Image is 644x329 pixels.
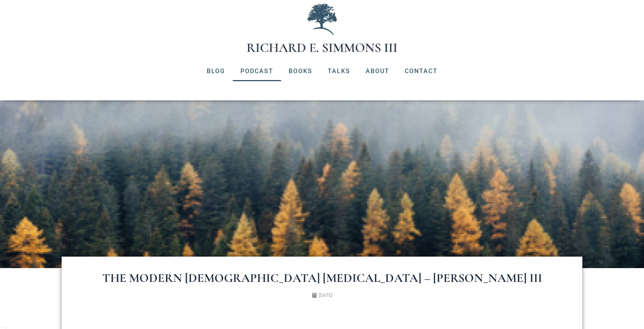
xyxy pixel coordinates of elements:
a: Podcast [233,61,281,81]
a: Blog [199,61,233,81]
a: Contact [397,61,445,81]
a: Talks [320,61,358,81]
h1: The Modern [DEMOGRAPHIC_DATA] [MEDICAL_DATA] – [PERSON_NAME] III [92,272,552,284]
a: About [358,61,397,81]
time: [DATE] [319,293,332,298]
a: Books [281,61,320,81]
a: [DATE] [312,292,332,299]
